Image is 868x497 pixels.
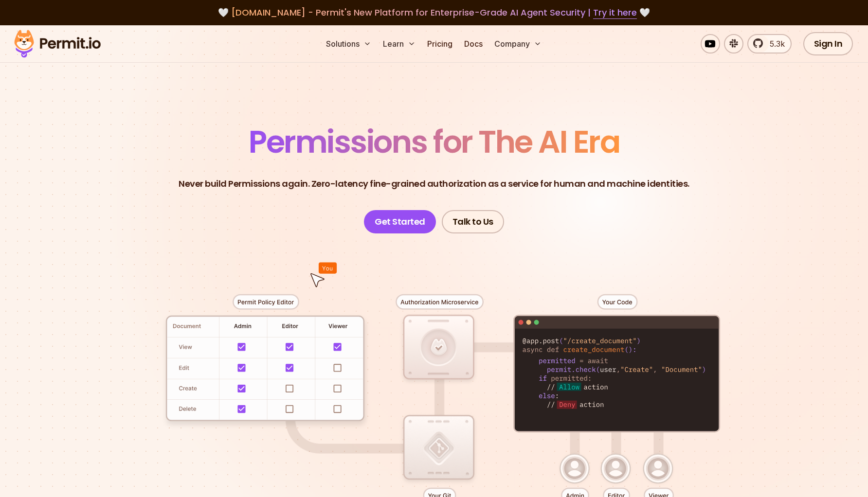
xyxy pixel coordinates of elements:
button: Learn [379,34,419,53]
a: Sign In [803,32,853,55]
button: Solutions [322,34,375,53]
a: Try it here [593,6,637,19]
button: Company [490,34,545,53]
span: [DOMAIN_NAME] - Permit's New Platform for Enterprise-Grade AI Agent Security | [231,6,637,18]
a: Talk to Us [442,210,504,233]
a: Docs [460,34,487,53]
a: 5.3k [747,34,792,53]
a: Pricing [423,34,456,53]
div: 🤍 🤍 [23,6,845,19]
img: Permit logo [10,27,105,60]
span: 5.3k [764,38,785,50]
span: Permissions for The AI Era [249,120,619,163]
p: Never build Permissions again. Zero-latency fine-grained authorization as a service for human and... [179,177,689,191]
a: Get Started [364,210,436,233]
